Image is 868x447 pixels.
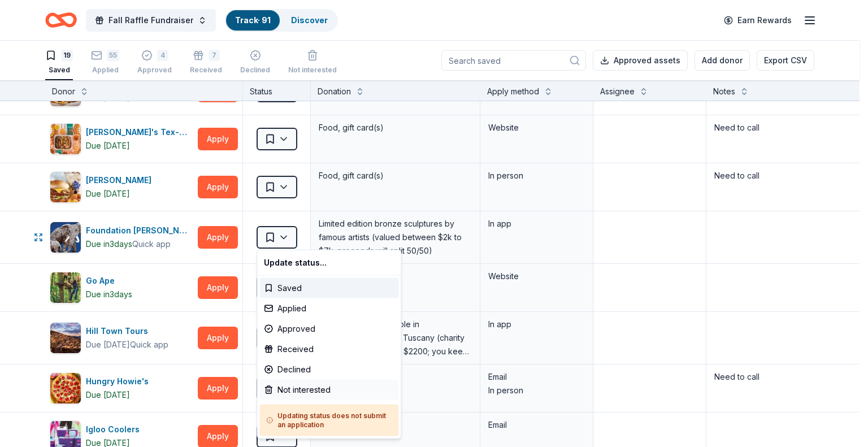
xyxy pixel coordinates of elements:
[259,319,398,339] div: Approved
[259,380,398,400] div: Not interested
[259,278,398,298] div: Saved
[266,411,392,429] h5: Updating status does not submit an application
[259,298,398,319] div: Applied
[259,339,398,359] div: Received
[259,253,398,273] div: Update status...
[259,359,398,380] div: Declined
